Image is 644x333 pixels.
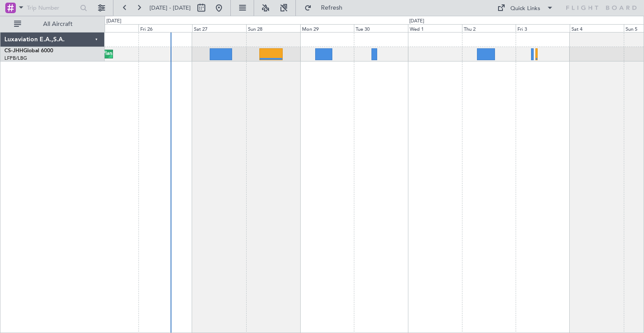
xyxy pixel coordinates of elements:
div: Quick Links [510,4,540,13]
button: All Aircraft [10,17,95,31]
span: Refresh [313,5,350,11]
a: CS-JHHGlobal 6000 [4,48,53,54]
div: [DATE] [409,18,424,25]
button: Quick Links [493,1,558,15]
div: Sun 28 [246,24,300,32]
span: [DATE] - [DATE] [149,4,191,12]
div: Thu 25 [84,24,138,32]
input: Trip Number [27,1,77,14]
button: Refresh [300,1,353,15]
div: Sat 27 [192,24,246,32]
div: Fri 3 [516,24,570,32]
div: Sat 4 [570,24,624,32]
div: Thu 2 [462,24,516,32]
div: [DATE] [106,18,121,25]
span: CS-JHH [4,48,23,54]
div: Wed 1 [408,24,462,32]
div: Mon 29 [300,24,354,32]
div: Tue 30 [354,24,408,32]
span: All Aircraft [23,21,93,27]
div: Fri 26 [138,24,193,32]
a: LFPB/LBG [4,55,27,62]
